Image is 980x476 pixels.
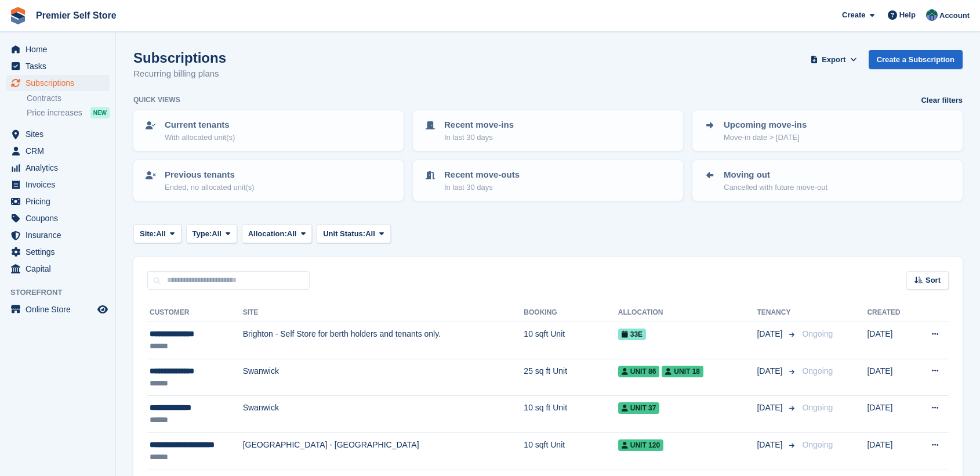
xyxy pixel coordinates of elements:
[156,228,166,240] span: All
[618,439,663,451] span: Unit 120
[724,182,827,193] p: Cancelled with future move-out
[524,359,618,396] td: 25 sq ft Unit
[802,440,833,449] span: Ongoing
[444,168,520,182] p: Recent move-outs
[926,9,938,21] img: Jo Granger
[802,329,833,338] span: Ongoing
[724,118,807,132] p: Upcoming move-ins
[133,95,180,105] h6: Quick views
[9,7,27,24] img: stora-icon-8386f47178a22dfd0bd8f6a31ec36ba5ce8667c1dd55bd0f319d3a0aa187defe.svg
[90,107,110,118] div: NEW
[444,132,514,143] p: In last 30 days
[524,432,618,470] td: 10 sqft Unit
[939,10,970,21] span: Account
[165,168,255,182] p: Previous tenants
[26,75,95,91] span: Subscriptions
[212,228,222,240] span: All
[925,275,941,286] span: Sort
[694,111,961,150] a: Upcoming move-ins Move-in date > [DATE]
[133,67,226,81] p: Recurring billing plans
[757,402,785,414] span: [DATE]
[147,304,243,322] th: Customer
[524,322,618,359] td: 10 sqft Unit
[133,50,226,66] h1: Subscriptions
[618,329,646,340] span: 33E
[287,228,297,240] span: All
[444,182,520,193] p: In last 30 days
[6,143,110,159] a: menu
[757,365,785,377] span: [DATE]
[757,328,785,340] span: [DATE]
[802,403,833,412] span: Ongoing
[243,432,524,470] td: [GEOGRAPHIC_DATA] - [GEOGRAPHIC_DATA]
[724,132,807,143] p: Move-in date > [DATE]
[724,168,827,182] p: Moving out
[248,228,287,240] span: Allocation:
[10,287,115,298] span: Storefront
[6,210,110,226] a: menu
[365,228,375,240] span: All
[193,228,212,240] span: Type:
[165,132,235,143] p: With allocated unit(s)
[26,58,95,74] span: Tasks
[618,304,757,322] th: Allocation
[6,261,110,277] a: menu
[135,111,402,150] a: Current tenants With allocated unit(s)
[26,126,95,142] span: Sites
[26,210,95,226] span: Coupons
[323,228,365,240] span: Unit Status:
[26,244,95,260] span: Settings
[6,227,110,243] a: menu
[26,176,95,193] span: Invoices
[26,160,95,176] span: Analytics
[27,93,110,104] a: Contracts
[243,396,524,433] td: Swanwick
[6,75,110,91] a: menu
[867,304,914,322] th: Created
[31,6,121,25] a: Premier Self Store
[27,106,110,119] a: Price increases NEW
[867,359,914,396] td: [DATE]
[662,366,703,377] span: Unit 18
[135,161,402,200] a: Previous tenants Ended, no allocated unit(s)
[694,161,961,200] a: Moving out Cancelled with future move-out
[6,41,110,57] a: menu
[822,54,845,66] span: Export
[243,304,524,322] th: Site
[6,126,110,142] a: menu
[165,182,255,193] p: Ended, no allocated unit(s)
[618,366,660,377] span: Unit 86
[444,118,514,132] p: Recent move-ins
[414,111,682,150] a: Recent move-ins In last 30 days
[26,193,95,210] span: Pricing
[757,439,785,451] span: [DATE]
[802,366,833,376] span: Ongoing
[27,107,82,118] span: Price increases
[6,58,110,74] a: menu
[524,304,618,322] th: Booking
[26,227,95,243] span: Insurance
[6,176,110,193] a: menu
[899,9,916,21] span: Help
[414,161,682,200] a: Recent move-outs In last 30 days
[842,9,865,21] span: Create
[26,301,95,318] span: Online Store
[524,396,618,433] td: 10 sq ft Unit
[808,50,859,69] button: Export
[6,160,110,176] a: menu
[618,402,660,414] span: Unit 37
[757,304,797,322] th: Tenancy
[26,41,95,57] span: Home
[869,50,963,69] a: Create a Subscription
[26,143,95,159] span: CRM
[6,244,110,260] a: menu
[867,432,914,470] td: [DATE]
[133,224,182,243] button: Site: All
[140,228,156,240] span: Site:
[6,301,110,318] a: menu
[186,224,237,243] button: Type: All
[165,118,235,132] p: Current tenants
[921,95,963,106] a: Clear filters
[867,396,914,433] td: [DATE]
[96,302,110,316] a: Preview store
